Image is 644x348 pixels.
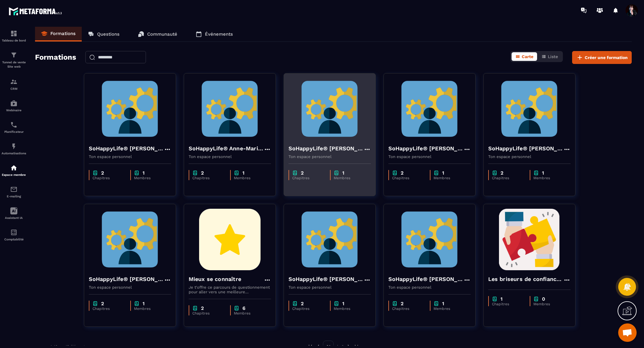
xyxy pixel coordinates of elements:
a: Formations [35,27,82,42]
img: formation-background [189,209,271,270]
p: 1 [143,170,145,176]
a: automationsautomationsEspace membre [2,160,26,181]
img: formation-background [89,78,171,140]
p: Planificateur [2,130,26,133]
img: chapter [292,170,298,176]
p: Chapitres [92,306,124,311]
img: chapter [434,301,439,306]
p: 1 [242,170,245,176]
p: Ton espace personnel [289,285,371,290]
a: automationsautomationsAutomatisations [2,138,26,160]
a: automationsautomationsWebinaire [2,95,26,117]
img: chapter [434,170,439,176]
img: chapter [533,296,539,302]
a: accountantaccountantComptabilité [2,224,26,246]
a: formation-backgroundSoHappyLife® [PERSON_NAME]Ton espace personnelchapter2Chapitreschapter1Membres [84,204,184,334]
img: formation-background [488,78,571,140]
p: Membres [234,311,265,315]
a: formation-backgroundSoHappyLife® [PERSON_NAME]Ton espace personnelchapter2Chapitreschapter1Membres [383,73,483,204]
p: Membres [334,306,365,311]
img: formation [10,78,18,85]
img: accountant [10,229,18,236]
img: logo [9,6,64,17]
p: Ton espace personnel [388,285,471,290]
p: 1 [542,170,544,176]
img: automations [10,100,18,107]
img: chapter [92,170,98,176]
div: Ouvrir le chat [618,323,637,342]
p: Chapitres [292,176,324,180]
p: 0 [542,296,545,302]
p: Membres [434,176,465,180]
img: chapter [92,301,98,306]
p: Questions [97,31,120,37]
a: formation-backgroundSoHappyLife® [PERSON_NAME]Ton espace personnelchapter2Chapitreschapter1Membres [84,73,184,204]
a: formation-backgroundSoHappyLife® [PERSON_NAME]Ton espace personnelchapter2Chapitreschapter1Membres [284,204,383,334]
img: formation-background [189,78,271,140]
p: Communauté [147,31,177,37]
p: CRM [2,87,26,90]
p: Membres [234,176,265,180]
p: 2 [301,301,304,306]
img: chapter [292,301,298,306]
p: Événements [205,31,233,37]
p: Espace membre [2,173,26,176]
img: automations [10,164,18,172]
p: Tunnel de vente Site web [2,60,26,69]
a: formation-backgroundLes briseurs de confiance dans l'entreprisechapter1Chapitreschapter0Membres [483,204,583,334]
p: Chapitres [492,302,524,306]
span: Liste [548,54,558,59]
span: Carte [522,54,533,59]
p: E-mailing [2,195,26,198]
p: Membres [134,306,165,311]
img: formation-background [89,209,171,270]
img: formation-background [388,78,471,140]
p: Chapitres [192,311,224,315]
img: scheduler [10,121,18,129]
img: chapter [134,170,139,176]
p: 1 [143,301,145,306]
p: 1 [342,170,344,176]
a: formation-backgroundMieux se connaîtreJe t'offre ce parcours de questionnement pour aller vers un... [184,204,284,334]
a: Communauté [132,27,183,42]
img: formation-background [289,78,371,140]
p: 1 [342,301,344,306]
h4: SoHappyLife® [PERSON_NAME] [289,144,363,153]
p: Webinaire [2,109,26,112]
a: formationformationTunnel de vente Site web [2,47,26,73]
p: 2 [301,170,304,176]
img: chapter [392,301,398,306]
a: formation-backgroundSoHappyLife® [PERSON_NAME]Ton espace personnelchapter2Chapitreschapter1Membres [383,204,483,334]
p: Membres [434,306,465,311]
img: chapter [234,305,239,311]
a: Événements [190,27,239,42]
img: formation-background [289,209,371,270]
button: Liste [538,52,562,61]
h4: Les briseurs de confiance dans l'entreprise [488,275,563,283]
img: chapter [334,301,339,306]
p: Ton espace personnel [289,154,371,159]
img: chapter [334,170,339,176]
a: formationformationTableau de bord [2,25,26,47]
p: 2 [401,301,403,306]
p: Ton espace personnel [189,154,271,159]
h4: SoHappyLife® [PERSON_NAME] [289,275,363,283]
img: formation-background [488,209,571,270]
img: chapter [192,170,198,176]
p: Ton espace personnel [89,154,171,159]
img: chapter [192,305,198,311]
a: schedulerschedulerPlanificateur [2,117,26,138]
img: chapter [492,296,497,302]
p: 2 [201,170,204,176]
p: Tableau de bord [2,39,26,42]
img: automations [10,143,18,150]
p: 2 [101,301,104,306]
a: formation-backgroundSoHappyLife® Anne-Marine ALLEONTon espace personnelchapter2Chapitreschapter1M... [184,73,284,204]
img: chapter [492,170,497,176]
p: Membres [134,176,165,180]
p: Comptabilité [2,238,26,241]
p: 6 [242,305,245,311]
h2: Formations [35,51,76,64]
span: Créer une formation [585,54,628,61]
p: 2 [401,170,403,176]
